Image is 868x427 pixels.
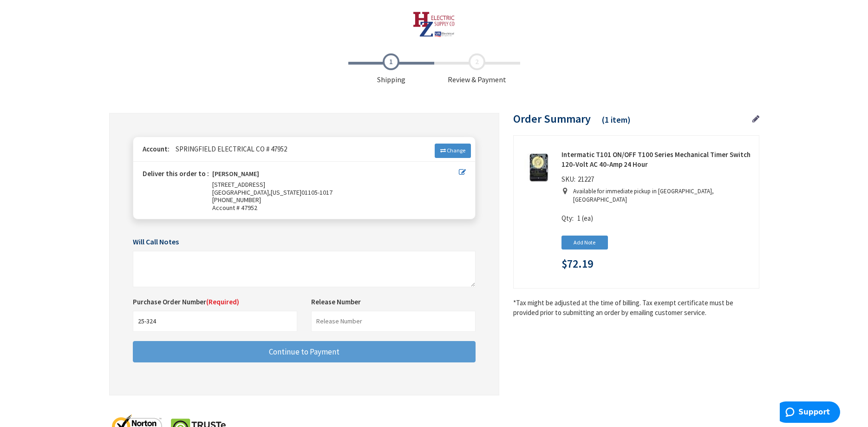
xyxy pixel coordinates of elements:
[301,188,333,197] span: 01105-1017
[269,347,339,357] span: Continue to Payment
[311,311,476,332] input: Release Number
[212,180,265,189] span: [STREET_ADDRESS]
[206,297,239,306] span: (Required)
[602,114,631,125] span: (1 item)
[133,311,297,332] input: Purchase Order Number
[133,237,179,246] span: Will Call Notes
[561,174,596,187] div: SKU:
[513,112,591,126] span: Order Summary
[447,147,465,154] span: Change
[413,12,455,37] img: HZ Electric Supply
[513,298,759,318] : *Tax might be adjusted at the time of billing. Tax exempt certificate must be provided prior to s...
[311,297,361,307] label: Release Number
[348,53,434,85] span: Shipping
[575,175,596,184] span: 21227
[143,145,170,153] strong: Account:
[212,188,271,197] span: [GEOGRAPHIC_DATA],
[435,144,471,158] a: Change
[133,341,476,363] button: Continue to Payment
[143,169,209,178] strong: Deliver this order to :
[212,204,459,212] span: Account # 47952
[212,170,259,181] strong: [PERSON_NAME]
[573,187,747,204] p: Available for immediate pickup in [GEOGRAPHIC_DATA], [GEOGRAPHIC_DATA]
[577,214,581,223] span: 1
[212,196,261,204] span: [PHONE_NUMBER]
[561,214,572,223] span: Qty
[434,53,520,85] span: Review & Payment
[561,150,752,170] strong: Intermatic T101 ON/OFF T100 Series Mechanical Timer Switch 120-Volt AC 40-Amp 24 Hour
[133,297,239,307] label: Purchase Order Number
[271,188,301,197] span: [US_STATE]
[524,153,553,182] img: Intermatic T101 ON/OFF T100 Series Mechanical Timer Switch 120-Volt AC 40-Amp 24 Hour
[561,258,593,270] span: $72.19
[780,401,840,425] iframe: Opens a widget where you can find more information
[582,214,593,223] span: (ea)
[171,145,287,153] span: SPRINGFIELD ELECTRICAL CO # 47952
